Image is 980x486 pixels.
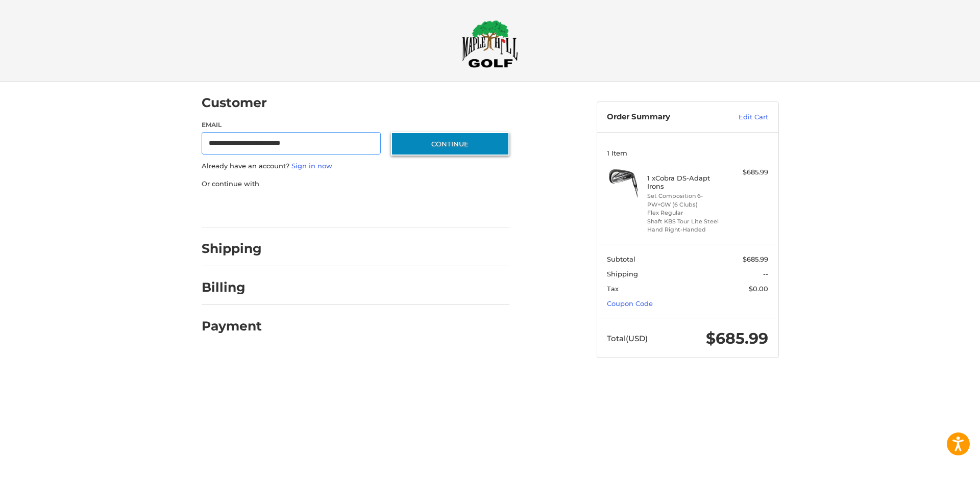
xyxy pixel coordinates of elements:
[202,279,261,295] h2: Billing
[607,270,638,278] span: Shipping
[202,95,267,111] h2: Customer
[462,20,518,68] img: Maple Hill Golf
[717,112,768,122] a: Edit Cart
[647,192,725,209] li: Set Composition 6-PW+GW (6 Clubs)
[647,209,725,217] li: Flex Regular
[607,285,619,293] span: Tax
[763,270,768,278] span: --
[371,199,448,217] iframe: PayPal-venmo
[728,167,768,177] div: $685.99
[647,225,725,234] li: Hand Right-Handed
[706,329,768,348] span: $685.99
[749,285,768,293] span: $0.00
[391,132,509,156] button: Continue
[202,179,509,189] p: Or continue with
[198,199,275,217] iframe: PayPal-paypal
[647,217,725,226] li: Shaft KBS Tour Lite Steel
[896,458,980,486] iframe: Google Customer Reviews
[607,112,717,122] h3: Order Summary
[202,161,509,171] p: Already have an account?
[607,255,635,263] span: Subtotal
[291,162,332,170] a: Sign in now
[202,241,262,257] h2: Shipping
[202,120,381,130] label: Email
[607,334,648,343] span: Total (USD)
[607,149,768,157] h3: 1 Item
[647,174,725,191] h4: 1 x Cobra DS-Adapt Irons
[607,299,653,308] a: Coupon Code
[202,318,262,334] h2: Payment
[285,199,361,217] iframe: PayPal-paylater
[743,255,768,263] span: $685.99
